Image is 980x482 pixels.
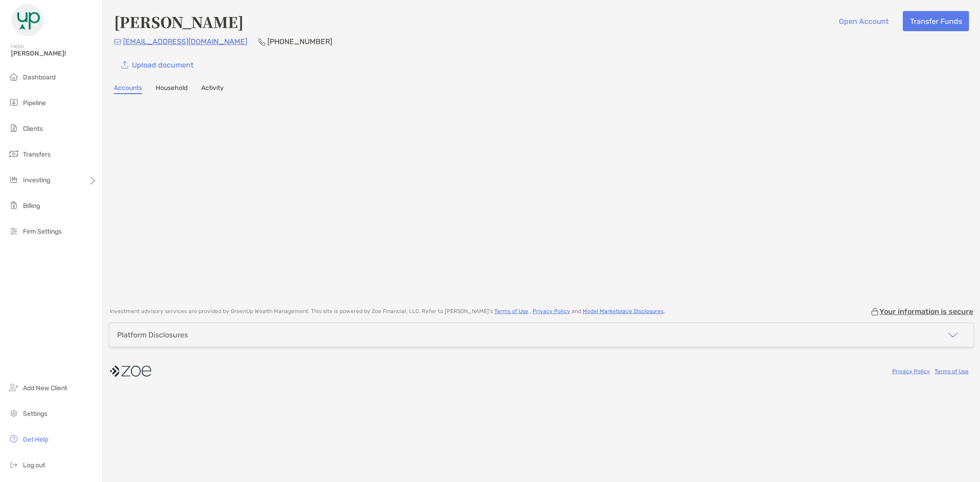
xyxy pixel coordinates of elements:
[114,84,142,94] a: Accounts
[947,330,958,341] img: icon arrow
[879,307,973,316] p: Your information is secure
[8,382,19,393] img: add_new_client icon
[832,11,895,31] button: Open Account
[23,151,51,158] span: Transfers
[117,331,188,339] div: Platform Disclosures
[114,55,200,75] a: Upload document
[23,384,67,392] span: Add New Client
[201,84,224,94] a: Activity
[114,11,244,32] h4: [PERSON_NAME]
[8,174,19,185] img: investing icon
[123,36,247,47] p: [EMAIL_ADDRESS][DOMAIN_NAME]
[8,123,19,134] img: clients icon
[8,97,19,108] img: pipeline icon
[267,36,332,47] p: [PHONE_NUMBER]
[23,228,62,235] span: Firm Settings
[114,39,121,45] img: Email Icon
[8,148,19,159] img: transfers icon
[8,408,19,419] img: settings icon
[532,308,570,314] a: Privacy Policy
[23,125,43,133] span: Clients
[935,368,969,375] a: Terms of Use
[121,61,128,69] img: button icon
[156,84,187,94] a: Household
[903,11,969,31] button: Transfer Funds
[494,308,528,314] a: Terms of Use
[110,361,151,381] img: company logo
[892,368,930,375] a: Privacy Policy
[23,436,48,443] span: Get Help
[23,410,47,418] span: Settings
[23,99,46,107] span: Pipeline
[8,225,19,236] img: firm-settings icon
[110,308,665,315] p: Investment advisory services are provided by GreenUp Wealth Management . This site is powered by ...
[8,200,19,211] img: billing icon
[8,433,19,444] img: get-help icon
[258,38,266,45] img: Phone Icon
[23,176,50,184] span: Investing
[8,71,19,82] img: dashboard icon
[11,50,97,57] span: [PERSON_NAME]!
[23,73,56,81] span: Dashboard
[23,202,40,210] span: Billing
[23,461,45,469] span: Log out
[11,4,44,37] img: Zoe Logo
[583,308,663,314] a: Model Marketplace Disclosures
[8,459,19,470] img: logout icon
